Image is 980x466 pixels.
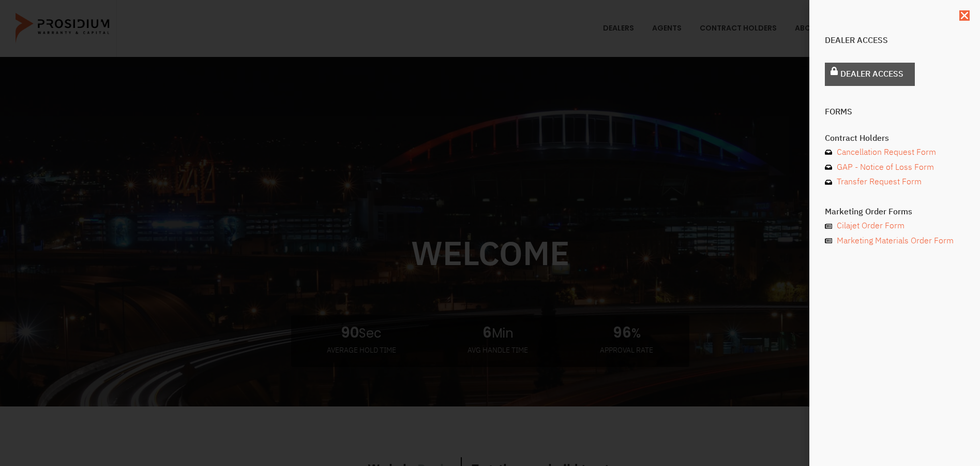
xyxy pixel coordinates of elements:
span: Transfer Request Form [834,174,922,190]
span: Marketing Materials Order Form [834,234,954,249]
span: Cilajet Order Form [834,219,904,234]
span: Cancellation Request Form [834,145,936,160]
h4: Forms [825,108,964,116]
span: Dealer Access [840,67,903,82]
h4: Dealer Access [825,36,964,45]
h4: Contract Holders [825,134,964,142]
h4: Marketing Order Forms [825,208,964,216]
a: Cancellation Request Form [825,145,964,160]
span: GAP - Notice of Loss Form [834,160,934,175]
a: Marketing Materials Order Form [825,234,964,249]
a: Dealer Access [825,63,915,86]
a: Close [959,10,970,21]
a: Cilajet Order Form [825,219,964,234]
a: Transfer Request Form [825,174,964,190]
a: GAP - Notice of Loss Form [825,160,964,175]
